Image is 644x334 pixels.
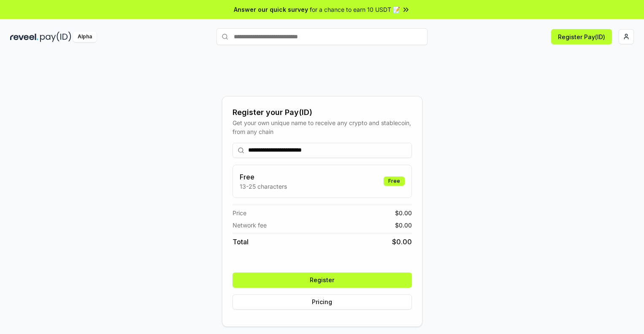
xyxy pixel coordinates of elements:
[395,208,412,217] span: $ 0.00
[10,32,38,42] img: reveel_dark
[384,176,405,186] div: Free
[233,221,267,230] span: Network fee
[40,32,71,42] img: pay_id
[395,221,412,230] span: $ 0.00
[233,118,412,136] div: Get your own unique name to receive any crypto and stablecoin, from any chain
[551,29,612,44] button: Register Pay(ID)
[310,5,400,14] span: for a chance to earn 10 USDT 📝
[233,237,249,247] span: Total
[240,182,287,191] p: 13-25 characters
[233,294,412,310] button: Pricing
[234,5,308,14] span: Answer our quick survey
[233,273,412,288] button: Register
[73,32,97,42] div: Alpha
[233,107,412,118] div: Register your Pay(ID)
[240,172,287,182] h3: Free
[392,237,412,247] span: $ 0.00
[233,208,246,217] span: Price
